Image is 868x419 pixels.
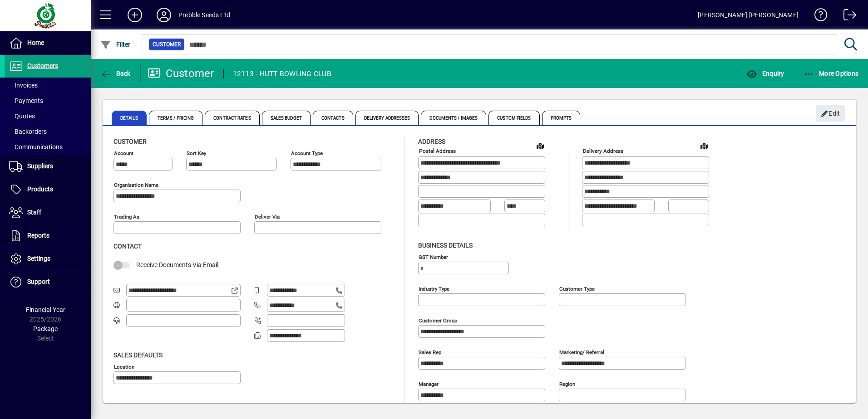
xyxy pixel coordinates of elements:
mat-label: GST Number [419,253,448,260]
button: Edit [816,105,845,122]
a: Backorders [5,124,91,139]
mat-label: Manager [419,380,439,387]
span: Communications [9,143,63,151]
span: Business details [418,242,473,249]
span: Contacts [313,111,353,125]
span: Contact [113,243,142,250]
a: Invoices [5,78,91,93]
span: Edit [821,106,840,121]
span: Settings [27,255,50,262]
button: Add [120,7,149,23]
button: Profile [149,7,178,23]
span: Sales defaults [113,351,163,359]
mat-label: Customer type [559,285,595,292]
mat-label: Deliver via [255,214,280,220]
a: Reports [5,224,91,247]
a: Quotes [5,108,91,124]
div: Customer [148,66,214,81]
mat-label: Account Type [291,150,323,156]
a: View on map [533,138,547,153]
span: Customer [113,138,147,145]
span: Documents / Images [421,111,486,125]
span: Products [27,185,53,193]
span: Custom Fields [488,111,539,125]
span: Enquiry [746,70,784,77]
a: View on map [697,138,711,153]
mat-label: Region [559,380,575,387]
mat-label: Trading as [114,214,139,220]
span: Delivery Addresses [355,111,419,125]
a: Suppliers [5,155,91,178]
span: Backorders [9,128,47,135]
span: Home [27,39,44,46]
a: Products [5,178,91,201]
span: More Options [804,70,859,77]
mat-label: Sales rep [419,349,441,355]
span: Invoices [9,82,38,89]
span: Support [27,278,50,285]
a: Logout [837,2,857,31]
button: Back [98,65,133,82]
button: Filter [98,36,133,53]
span: Details [112,111,147,125]
mat-label: Location [114,363,134,370]
a: Knowledge Base [808,2,828,31]
span: Customer [153,40,181,49]
mat-label: Customer group [419,317,457,323]
span: Quotes [9,112,35,120]
span: Financial Year [26,306,65,313]
div: [PERSON_NAME] [PERSON_NAME] [698,8,799,22]
span: Receive Documents Via Email [136,261,218,268]
span: Sales Budget [262,111,311,125]
span: Staff [27,209,41,216]
mat-label: Sort key [187,150,206,156]
mat-label: Industry type [419,285,449,292]
a: Payments [5,93,91,108]
a: Home [5,32,91,54]
app-page-header-button: Back [91,65,141,82]
span: Contract Rates [205,111,259,125]
span: Payments [9,97,43,104]
div: Prebble Seeds Ltd [178,8,230,22]
span: Prompts [542,111,581,125]
button: More Options [801,65,861,82]
span: Package [33,325,58,332]
span: Reports [27,232,49,239]
mat-label: Marketing/ Referral [559,349,604,355]
a: Settings [5,248,91,270]
span: Back [100,70,131,77]
span: Terms / Pricing [149,111,203,125]
button: Enquiry [744,65,786,82]
span: Suppliers [27,162,53,170]
a: Staff [5,201,91,224]
mat-label: Organisation name [114,182,158,188]
span: Address [418,138,445,145]
a: Communications [5,139,91,155]
div: 12113 - HUTT BOWLING CLUB [233,67,331,81]
span: Filter [100,41,131,48]
span: Customers [27,62,58,69]
a: Support [5,271,91,293]
mat-label: Account [114,150,133,156]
